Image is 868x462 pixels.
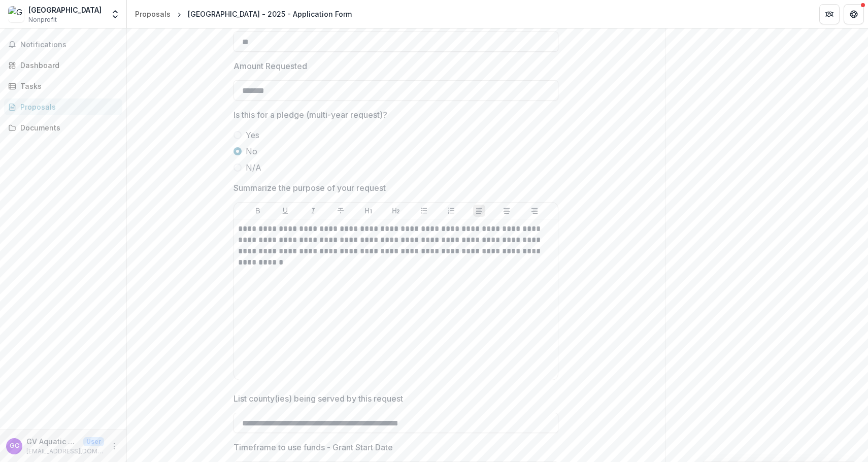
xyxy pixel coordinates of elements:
a: Proposals [4,98,122,115]
button: Underline [279,205,291,217]
button: Strike [335,205,347,217]
a: Proposals [131,7,175,21]
p: Summarize the purpose of your request [233,182,386,194]
p: [EMAIL_ADDRESS][DOMAIN_NAME] [26,447,104,456]
button: Bullet List [418,205,430,217]
div: [GEOGRAPHIC_DATA] - 2025 - Application Form [188,9,352,19]
span: Nonprofit [28,15,57,24]
button: Align Center [500,205,513,217]
p: User [83,437,104,446]
span: No [246,145,257,157]
span: Notifications [20,41,118,49]
a: Tasks [4,78,122,94]
button: Align Right [528,205,541,217]
button: Bold [252,205,264,217]
span: Yes [246,129,259,141]
p: Is this for a pledge (multi-year request)? [233,109,387,121]
p: GV Aquatic Center [26,436,79,447]
button: Heading 1 [362,205,375,217]
a: Dashboard [4,57,122,74]
button: Heading 2 [390,205,402,217]
div: [GEOGRAPHIC_DATA] [28,5,102,15]
div: Documents [20,122,114,133]
button: Notifications [4,37,122,53]
button: Italicize [307,205,319,217]
div: Proposals [20,102,114,112]
img: Greenbrier Valley Aquatic Center [8,6,24,22]
div: Dashboard [20,60,114,71]
button: Get Help [844,4,864,24]
span: N/A [246,161,261,174]
p: Timeframe to use funds - Grant Start Date [233,441,393,453]
button: Open entity switcher [108,4,122,24]
p: Amount Requested [233,60,307,72]
button: Ordered List [445,205,457,217]
div: GV Aquatic Center [10,443,19,449]
a: Documents [4,119,122,136]
div: Proposals [135,9,171,19]
button: Align Left [473,205,485,217]
p: List county(ies) being served by this request [233,392,403,405]
button: Partners [819,4,840,24]
button: More [108,440,120,452]
div: Tasks [20,81,114,91]
nav: breadcrumb [131,7,356,21]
